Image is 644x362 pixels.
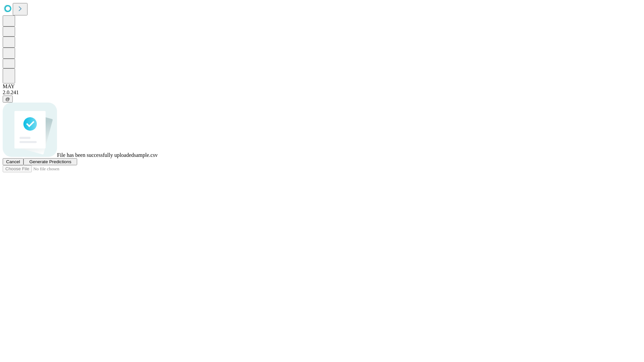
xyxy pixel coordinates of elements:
button: @ [3,96,13,103]
span: sample.csv [134,152,158,158]
span: Cancel [6,159,20,164]
span: @ [5,97,10,102]
div: MAY [3,83,641,89]
div: 2.0.241 [3,89,641,96]
button: Cancel [3,158,23,165]
span: File has been successfully uploaded [57,152,134,158]
span: Generate Predictions [29,159,71,164]
button: Generate Predictions [23,158,77,165]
